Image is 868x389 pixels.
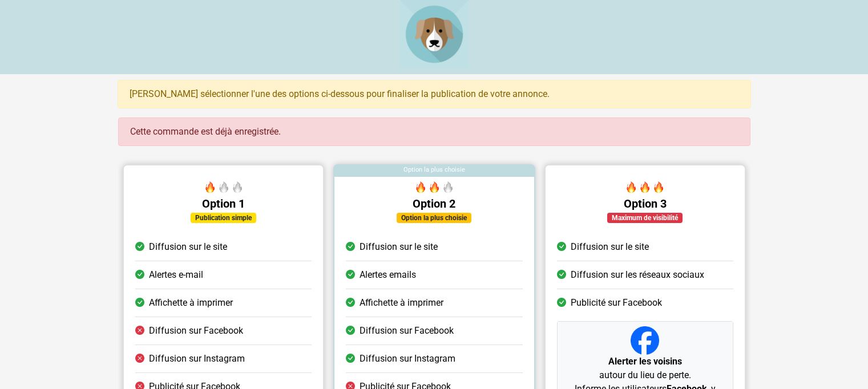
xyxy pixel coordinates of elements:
[149,296,233,310] span: Affichette à imprimer
[118,117,750,146] div: Cette commande est déjà enregistrée.
[570,240,648,254] span: Diffusion sur le site
[570,296,661,310] span: Publicité sur Facebook
[334,165,534,177] div: Option la plus choisie
[346,197,522,210] h5: Option 2
[360,324,454,338] span: Diffusion sur Facebook
[562,355,728,382] p: autour du lieu de perte.
[607,213,683,223] div: Maximum de visibilité
[570,268,704,282] span: Diffusion sur les réseaux sociaux
[360,296,443,310] span: Affichette à imprimer
[397,213,471,223] div: Option la plus choisie
[118,80,751,108] div: [PERSON_NAME] sélectionner l'une des options ci-dessous pour finaliser la publication de votre an...
[631,326,659,355] img: Facebook
[149,324,243,338] span: Diffusion sur Facebook
[149,352,245,366] span: Diffusion sur Instagram
[608,356,681,367] strong: Alerter les voisins
[360,352,455,366] span: Diffusion sur Instagram
[149,268,203,282] span: Alertes e-mail
[135,197,312,210] h5: Option 1
[360,240,438,254] span: Diffusion sur le site
[191,213,256,223] div: Publication simple
[149,240,227,254] span: Diffusion sur le site
[360,268,416,282] span: Alertes emails
[556,197,733,210] h5: Option 3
